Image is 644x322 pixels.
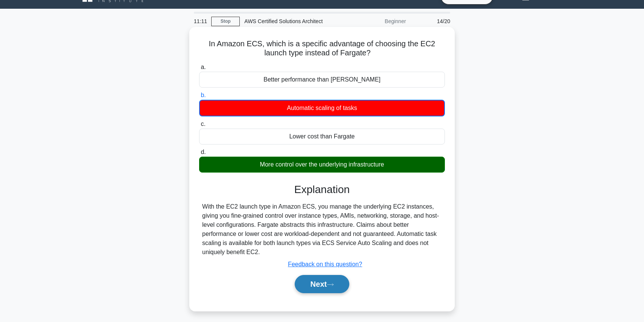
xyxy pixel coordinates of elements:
[204,183,440,196] h3: Explanation
[201,149,206,155] span: d.
[410,14,455,29] div: 14/20
[295,275,349,293] button: Next
[199,129,445,145] div: Lower cost than Fargate
[344,14,410,29] div: Beginner
[201,64,206,70] span: a.
[288,261,362,267] a: Feedback on this question?
[199,100,445,116] div: Automatic scaling of tasks
[240,14,344,29] div: AWS Certified Solutions Architect
[201,92,206,98] span: b.
[189,14,211,29] div: 11:11
[202,202,442,257] div: With the EC2 launch type in Amazon ECS, you manage the underlying EC2 instances, giving you fine-...
[198,39,446,58] h5: In Amazon ECS, which is a specific advantage of choosing the EC2 launch type instead of Fargate?
[199,157,445,173] div: More control over the underlying infrastructure
[211,17,240,26] a: Stop
[201,121,205,127] span: c.
[199,72,445,88] div: Better performance than [PERSON_NAME]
